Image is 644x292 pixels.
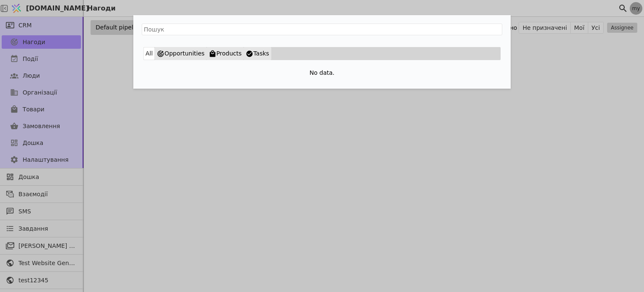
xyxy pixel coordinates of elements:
[133,15,511,89] div: Глобальний пошук
[155,47,207,60] button: Opportunities
[207,47,244,60] button: Products
[143,62,501,79] div: No data.
[143,47,155,60] button: All
[142,24,502,35] input: Пошук
[244,47,271,60] button: Tasks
